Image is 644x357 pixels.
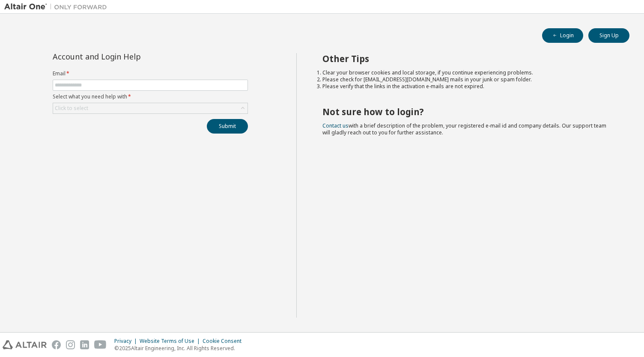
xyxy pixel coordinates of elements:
button: Sign Up [588,28,629,43]
img: facebook.svg [52,340,61,349]
button: Submit [207,119,248,134]
img: linkedin.svg [80,340,89,349]
div: Account and Login Help [53,53,209,60]
li: Please verify that the links in the activation e-mails are not expired. [322,83,614,90]
span: with a brief description of the problem, your registered e-mail id and company details. Our suppo... [322,122,606,136]
img: instagram.svg [66,340,75,349]
label: Select what you need help with [53,93,248,100]
div: Click to select [55,105,88,112]
h2: Other Tips [322,53,614,64]
li: Please check for [EMAIL_ADDRESS][DOMAIN_NAME] mails in your junk or spam folder. [322,76,614,83]
img: altair_logo.svg [3,340,47,349]
div: Website Terms of Use [140,338,203,345]
div: Click to select [53,103,247,113]
img: youtube.svg [94,340,107,349]
div: Cookie Consent [203,338,247,345]
img: Altair One [4,3,111,11]
p: © 2025 Altair Engineering, Inc. All Rights Reserved. [114,345,247,352]
a: Contact us [322,122,349,129]
li: Clear your browser cookies and local storage, if you continue experiencing problems. [322,69,614,76]
label: Email [53,70,248,77]
div: Privacy [114,338,140,345]
h2: Not sure how to login? [322,106,614,117]
button: Login [542,28,583,43]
